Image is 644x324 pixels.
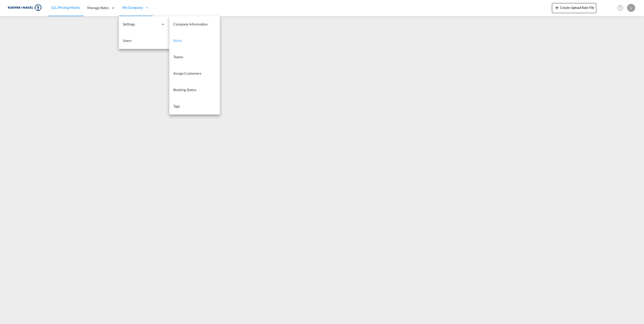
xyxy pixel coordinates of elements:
[87,5,109,10] span: Manage Rates
[122,5,143,10] span: My Company
[552,3,596,13] button: icon-plus 400-fgCreate Upload Rate File
[119,33,169,49] a: Users
[173,88,196,92] span: Booking Status
[123,22,159,27] span: Settings
[169,49,220,65] a: Teams
[51,5,80,10] span: LCL Pricing Matrix
[169,82,220,98] a: Booking Status
[173,38,182,43] span: Roles
[169,33,220,49] a: Roles
[169,65,220,82] a: Assign Customers
[616,4,627,13] div: Help
[173,55,183,59] span: Teams
[554,5,560,11] md-icon: icon-plus 400-fg
[8,2,42,14] img: 36441310f41511efafde313da40ec4a4.png
[173,104,180,108] span: Tags
[627,4,635,12] div: L
[169,16,220,33] a: Company Information
[173,71,201,75] span: Assign Customers
[169,98,220,115] a: Tags
[119,16,169,33] div: Settings
[616,4,625,12] span: Help
[123,38,132,43] span: Users
[173,22,208,26] span: Company Information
